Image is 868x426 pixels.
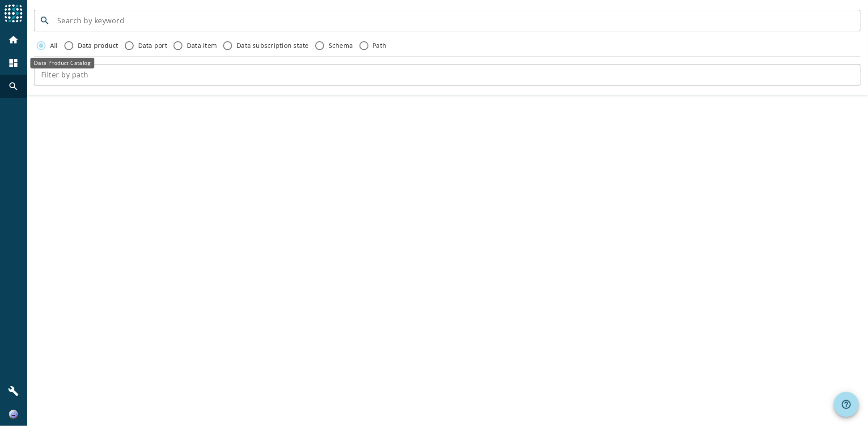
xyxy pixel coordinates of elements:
[30,58,94,68] div: Data Product Catalog
[841,399,852,410] mat-icon: help_outline
[41,69,854,80] input: Filter by path
[8,81,19,92] mat-icon: search
[235,41,309,50] label: Data subscription state
[34,15,55,26] mat-icon: search
[8,58,19,68] mat-icon: dashboard
[185,41,217,50] label: Data item
[4,4,22,22] img: spoud-logo.svg
[327,41,353,50] label: Schema
[371,41,387,50] label: Path
[8,386,19,396] mat-icon: build
[8,34,19,45] mat-icon: home
[9,410,18,419] img: 63ebff03400488bac38c4e3411defc3d
[136,41,167,50] label: Data port
[57,15,854,26] input: Search by keyword
[48,41,58,50] label: All
[76,41,119,50] label: Data product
